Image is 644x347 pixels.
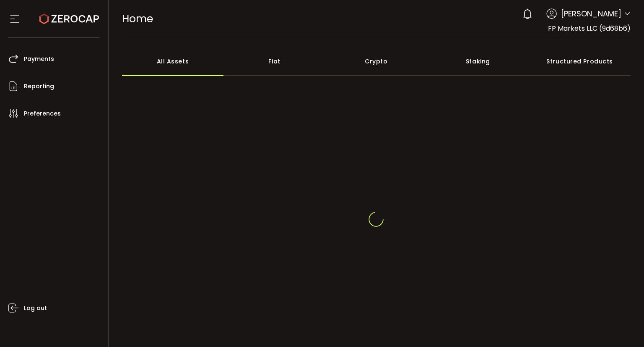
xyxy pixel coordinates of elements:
span: Preferences [24,108,61,120]
div: Crypto [325,47,427,76]
div: Staking [427,47,529,76]
span: Log out [24,302,47,314]
span: Home [122,11,153,26]
div: Fiat [223,47,325,76]
span: Reporting [24,80,54,92]
span: [PERSON_NAME] [561,8,621,19]
div: All Assets [122,47,224,76]
div: Structured Products [529,47,631,76]
span: FP Markets LLC (9d68b6) [548,24,631,33]
span: Payments [24,53,54,65]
